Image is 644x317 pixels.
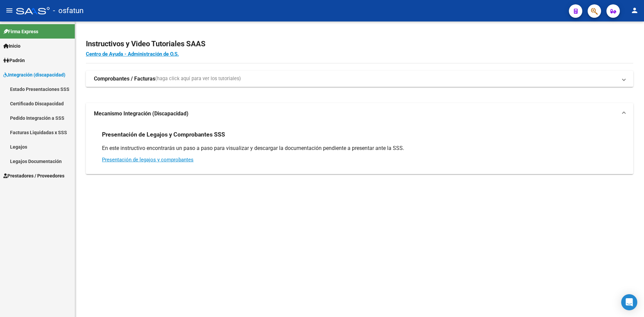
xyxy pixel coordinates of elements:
strong: Mecanismo Integración (Discapacidad) [94,110,189,117]
a: Presentación de legajos y comprobantes [102,157,194,163]
p: En este instructivo encontrarás un paso a paso para visualizar y descargar la documentación pendi... [102,145,617,152]
div: Open Intercom Messenger [621,294,637,310]
mat-expansion-panel-header: Mecanismo Integración (Discapacidad) [86,103,633,124]
span: Prestadores / Proveedores [3,172,64,179]
span: (haga click aquí para ver los tutoriales) [155,75,241,83]
mat-expansion-panel-header: Comprobantes / Facturas(haga click aquí para ver los tutoriales) [86,71,633,87]
div: Mecanismo Integración (Discapacidad) [86,124,633,174]
strong: Comprobantes / Facturas [94,75,155,83]
span: Firma Express [3,28,38,35]
span: Integración (discapacidad) [3,71,65,78]
span: Inicio [3,42,20,50]
mat-icon: person [631,6,639,14]
h3: Presentación de Legajos y Comprobantes SSS [102,130,225,139]
h2: Instructivos y Video Tutoriales SAAS [86,38,633,50]
span: Padrón [3,57,25,64]
mat-icon: menu [5,6,13,14]
a: Centro de Ayuda - Administración de O.S. [86,51,179,57]
span: - osfatun [53,3,84,18]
